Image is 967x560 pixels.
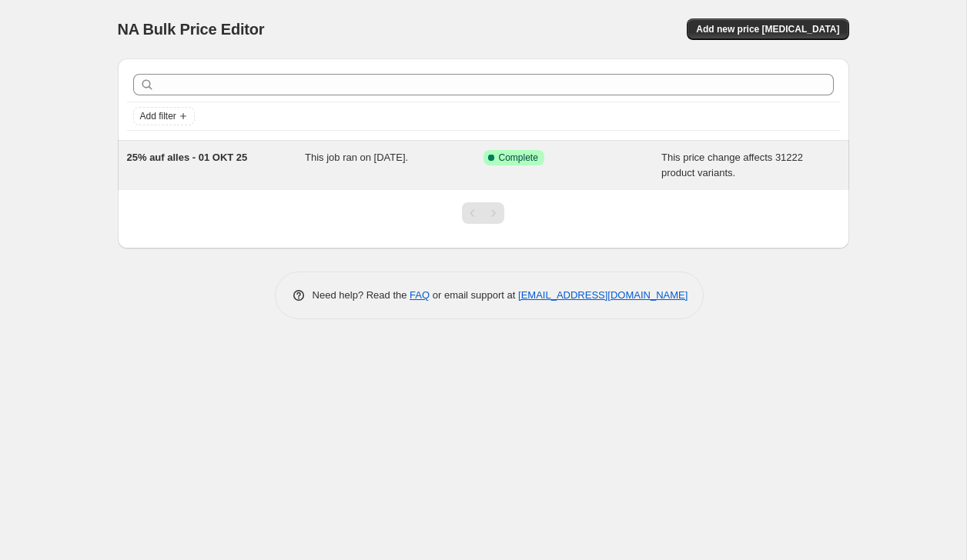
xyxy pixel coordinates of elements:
[687,18,848,40] button: Add new price [MEDICAL_DATA]
[410,289,430,301] a: FAQ
[127,152,248,163] span: 25% auf alles - 01 OKT 25
[140,110,176,122] span: Add filter
[133,107,195,125] button: Add filter
[462,202,504,224] nav: Pagination
[118,21,265,38] span: NA Bulk Price Editor
[661,152,803,178] span: This price change affects 31222 product variants.
[499,152,538,164] span: Complete
[518,289,688,301] a: [EMAIL_ADDRESS][DOMAIN_NAME]
[696,23,839,35] span: Add new price [MEDICAL_DATA]
[305,152,408,163] span: This job ran on [DATE].
[430,289,518,301] span: or email support at
[313,289,410,301] span: Need help? Read the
